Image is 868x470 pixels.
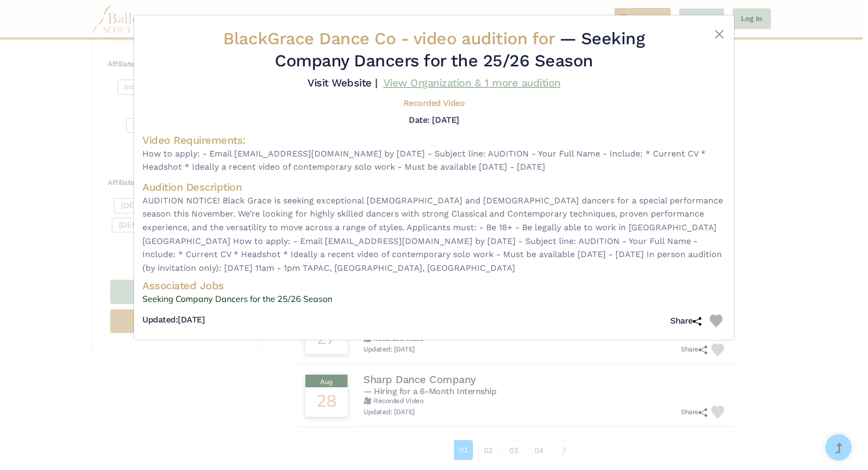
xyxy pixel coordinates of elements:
[409,115,459,125] h5: Date: [DATE]
[142,315,205,326] h5: [DATE]
[275,28,644,71] span: — Seeking Company Dancers for the 25/26 Season
[670,316,701,327] h5: Share
[713,28,726,41] button: Close
[307,76,378,89] a: Visit Website |
[223,28,559,48] span: BlackGrace Dance Co -
[413,28,554,48] span: video audition for
[142,180,726,194] h4: Audition Description
[142,279,726,292] h4: Associated Jobs
[383,76,561,89] a: View Organization & 1 more audition
[403,98,465,109] h5: Recorded Video
[142,147,726,174] span: How to apply: - Email [EMAIL_ADDRESS][DOMAIN_NAME] by [DATE] - Subject line: AUDITION - Your Full...
[142,194,726,275] span: AUDITION NOTICE! Black Grace is seeking exceptional [DEMOGRAPHIC_DATA] and [DEMOGRAPHIC_DATA] dan...
[142,134,246,146] span: Video Requirements:
[142,292,726,306] a: Seeking Company Dancers for the 25/26 Season
[142,315,178,325] span: Updated:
